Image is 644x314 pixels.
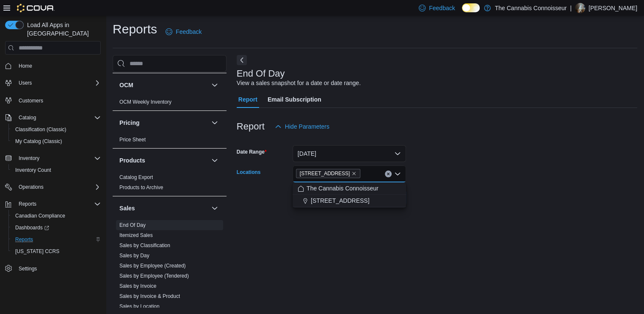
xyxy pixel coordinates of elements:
[119,184,163,191] span: Products to Archive
[210,118,220,128] button: Pricing
[119,293,180,299] a: Sales by Invoice & Product
[495,3,567,13] p: The Cannabis Connoisseur
[119,174,153,181] span: Catalog Export
[119,81,208,89] button: OCM
[300,169,350,178] span: [STREET_ADDRESS]
[2,198,104,210] button: Reports
[8,222,104,234] a: Dashboards
[119,273,189,279] a: Sales by Employee (Tendered)
[12,136,66,146] a: My Catalog (Classic)
[15,61,36,71] a: Home
[119,99,171,105] span: OCM Weekly Inventory
[119,204,208,212] button: Sales
[15,182,47,192] button: Operations
[589,3,637,13] p: [PERSON_NAME]
[113,135,227,148] div: Pricing
[293,182,406,207] div: Choose from the following options
[296,169,361,178] span: 99 King St.
[8,124,104,135] button: Classification (Classic)
[17,4,55,12] img: Cova
[119,156,145,165] h3: Products
[237,79,361,88] div: View a sales snapshot for a date or date range.
[15,61,101,71] span: Home
[119,118,139,127] h3: Pricing
[15,95,101,105] span: Customers
[12,165,55,175] a: Inventory Count
[162,23,205,40] a: Feedback
[19,114,36,121] span: Catalog
[24,21,101,38] span: Load All Apps in [GEOGRAPHIC_DATA]
[462,12,462,13] span: Dark Mode
[237,149,267,155] label: Date Range
[15,264,40,274] a: Settings
[119,222,146,228] a: End Of Day
[119,283,156,289] span: Sales by Invoice
[15,78,101,88] span: Users
[462,3,480,12] input: Dark Mode
[119,232,153,239] span: Itemized Sales
[119,303,160,310] span: Sales by Location
[15,113,101,123] span: Catalog
[12,234,36,245] a: Reports
[429,4,455,12] span: Feedback
[5,56,101,297] nav: Complex example
[119,293,180,300] span: Sales by Invoice & Product
[119,118,208,127] button: Pricing
[19,184,44,190] span: Operations
[8,245,104,257] button: [US_STATE] CCRS
[12,246,63,256] a: [US_STATE] CCRS
[2,262,104,275] button: Settings
[12,136,101,146] span: My Catalog (Classic)
[351,171,357,176] button: Remove 99 King St. from selection in this group
[15,236,33,243] span: Reports
[8,164,104,176] button: Inventory Count
[19,155,39,162] span: Inventory
[8,210,104,222] button: Canadian Compliance
[237,121,265,132] h3: Report
[293,182,406,195] button: The Cannabis Connoisseur
[15,224,49,231] span: Dashboards
[237,55,247,65] button: Next
[15,78,35,88] button: Users
[210,80,220,90] button: OCM
[119,303,160,309] a: Sales by Location
[119,99,171,105] a: OCM Weekly Inventory
[119,253,149,259] a: Sales by Day
[19,80,32,86] span: Users
[12,246,101,256] span: Washington CCRS
[113,172,227,196] div: Products
[2,94,104,106] button: Customers
[293,145,406,162] button: [DATE]
[119,232,153,238] a: Itemized Sales
[15,126,66,133] span: Classification (Classic)
[293,195,406,207] button: [STREET_ADDRESS]
[119,242,170,249] span: Sales by Classification
[119,185,163,190] a: Products to Archive
[15,138,62,145] span: My Catalog (Classic)
[15,263,101,274] span: Settings
[119,136,146,143] span: Price Sheet
[19,97,43,104] span: Customers
[237,169,261,176] label: Locations
[15,113,39,123] button: Catalog
[119,137,146,143] a: Price Sheet
[15,248,59,255] span: [US_STATE] CCRS
[119,283,156,289] a: Sales by Invoice
[8,135,104,147] button: My Catalog (Classic)
[575,3,585,13] div: Candice Flynt
[15,199,101,209] span: Reports
[119,263,186,269] a: Sales by Employee (Created)
[19,201,36,207] span: Reports
[2,181,104,193] button: Operations
[15,153,101,163] span: Inventory
[15,212,65,219] span: Canadian Compliance
[119,222,146,229] span: End Of Day
[119,252,149,259] span: Sales by Day
[15,182,101,192] span: Operations
[2,112,104,124] button: Catalog
[2,60,104,72] button: Home
[311,196,369,205] span: [STREET_ADDRESS]
[12,223,101,233] span: Dashboards
[113,97,227,110] div: OCM
[307,184,379,193] span: The Cannabis Connoisseur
